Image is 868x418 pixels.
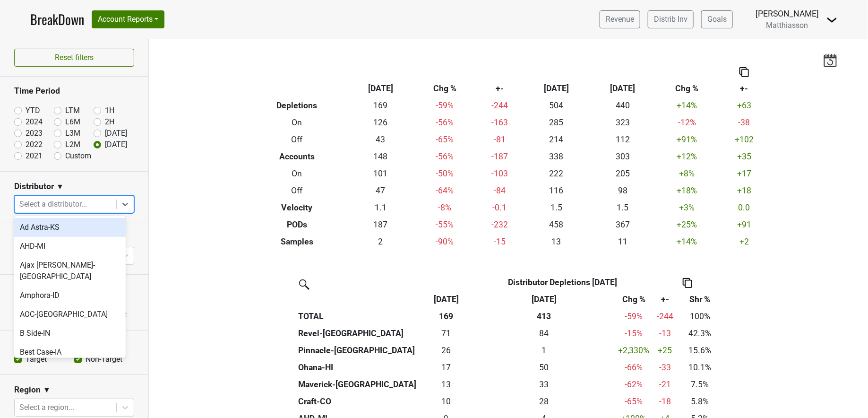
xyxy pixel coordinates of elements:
td: +63 [718,97,771,114]
label: 1H [105,105,114,116]
td: -15 [476,233,523,250]
th: [DATE] [347,80,413,97]
th: Distributor Depletions [DATE] [473,274,653,291]
label: Non-Target [86,354,122,365]
td: -103 [476,165,523,182]
th: Ohana-HI [296,359,419,376]
th: Samples [246,233,347,250]
td: 504 [523,97,589,114]
label: YTD [26,105,40,116]
td: 1.1 [347,199,413,216]
td: +12 % [656,148,718,165]
td: +14 % [656,97,718,114]
div: -13 [655,327,676,340]
td: +17 [718,165,771,182]
th: 28.167 [473,393,615,410]
th: Velocity [246,199,347,216]
td: -56 % [414,148,476,165]
td: -244 [476,97,523,114]
div: Amphora-ID [14,286,126,305]
td: 222 [523,165,589,182]
td: -81 [476,131,523,148]
td: 1.5 [523,199,589,216]
div: Best Case-IA [14,343,126,362]
th: TOTAL [296,308,419,325]
th: [DATE] [590,80,656,97]
td: 169 [347,97,413,114]
label: LTM [65,105,80,116]
th: Shr %: activate to sort column ascending [678,291,723,308]
td: 5.8% [678,393,723,410]
img: filter [296,276,311,291]
td: -55 % [414,216,476,233]
div: -21 [655,378,676,391]
td: -90 % [414,233,476,250]
th: Sep '24: activate to sort column ascending [473,291,615,308]
td: 323 [590,114,656,131]
td: +25 % [656,216,718,233]
th: Revel-[GEOGRAPHIC_DATA] [296,325,419,342]
th: Off [246,131,347,148]
button: Account Reports [92,10,164,28]
th: Chg %: activate to sort column ascending [615,291,653,308]
td: -84 [476,182,523,199]
th: +- [476,80,523,97]
h3: Region [14,385,41,395]
th: +- [718,80,771,97]
span: -59% [625,312,643,321]
td: -12 % [656,114,718,131]
td: -64 % [414,182,476,199]
label: L6M [65,116,80,128]
th: 33.249 [473,376,615,393]
td: -187 [476,148,523,165]
td: 10.1% [678,359,723,376]
span: ▼ [56,181,64,192]
td: +102 [718,131,771,148]
div: +25 [655,344,676,357]
td: 9.75 [419,393,473,410]
td: 285 [523,114,589,131]
td: +91 [718,216,771,233]
div: 10 [421,395,471,408]
label: L3M [65,128,80,139]
td: 13 [523,233,589,250]
div: 17 [421,361,471,374]
td: 43 [347,131,413,148]
td: +14 % [656,233,718,250]
td: 112 [590,131,656,148]
td: +91 % [656,131,718,148]
td: +3 % [656,199,718,216]
td: 116 [523,182,589,199]
td: -15 % [615,325,653,342]
div: AHD-MI [14,237,126,256]
th: Off [246,182,347,199]
td: -38 [718,114,771,131]
label: 2022 [26,139,43,150]
td: -50 % [414,165,476,182]
td: 148 [347,148,413,165]
td: 205 [590,165,656,182]
div: Ad Astra-KS [14,218,126,237]
div: 71 [421,327,471,340]
td: 440 [590,97,656,114]
td: -56 % [414,114,476,131]
th: Accounts [246,148,347,165]
label: 2021 [26,150,43,162]
div: Ajax [PERSON_NAME]-[GEOGRAPHIC_DATA] [14,256,126,286]
label: L2M [65,139,80,150]
td: 0.0 [718,199,771,216]
td: +2,330 % [615,342,653,359]
td: 71.333 [419,325,473,342]
th: Chg % [656,80,718,97]
div: 28 [475,395,613,408]
label: [DATE] [105,128,127,139]
img: Copy to clipboard [739,67,749,77]
td: -62 % [615,376,653,393]
td: 100% [678,308,723,325]
a: Goals [701,10,733,28]
td: 98 [590,182,656,199]
label: 2024 [26,116,43,128]
td: 17.09 [419,359,473,376]
th: 413 [473,308,615,325]
th: Craft-CO [296,393,419,410]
